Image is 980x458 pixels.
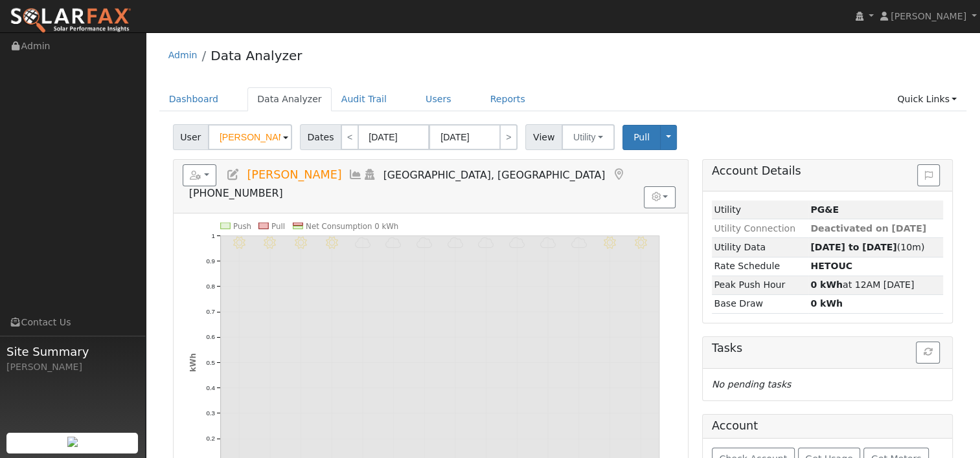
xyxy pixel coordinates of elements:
[810,204,839,215] strong: ID: 16296464, authorized: 02/28/25
[173,124,209,150] span: User
[714,223,795,234] span: Utility Connection
[810,279,843,290] strong: 0 kWh
[189,187,283,199] span: [PHONE_NUMBER]
[247,87,332,111] a: Data Analyzer
[810,261,852,271] strong: S
[712,201,808,219] td: Utility
[481,87,535,111] a: Reports
[211,232,214,239] text: 1
[562,124,615,150] button: Utility
[712,419,758,432] h5: Account
[348,168,363,181] a: Multi-Series Graph
[712,257,808,276] td: Rate Schedule
[622,125,661,150] button: Pull
[891,11,966,21] span: [PERSON_NAME]
[188,353,197,372] text: kWh
[206,257,215,265] text: 0.9
[10,7,131,34] img: SolarFax
[306,222,398,231] text: Net Consumption 0 kWh
[226,168,240,181] a: Edit User (26707)
[159,87,229,111] a: Dashboard
[810,242,896,252] strong: [DATE] to [DATE]
[887,87,966,111] a: Quick Links
[206,333,215,340] text: 0.6
[206,435,215,442] text: 0.2
[810,298,843,309] strong: 0 kWh
[300,124,341,150] span: Dates
[208,124,292,150] input: Select a User
[810,242,924,252] span: (10m)
[6,360,139,374] div: [PERSON_NAME]
[499,124,518,150] a: >
[211,48,302,63] a: Data Analyzer
[808,276,944,294] td: at 12AM [DATE]
[206,409,215,417] text: 0.3
[633,132,650,142] span: Pull
[206,283,215,290] text: 0.8
[341,124,359,150] a: <
[168,50,198,60] a: Admin
[206,384,215,391] text: 0.4
[271,222,285,231] text: Pull
[712,238,808,257] td: Utility Data
[6,343,139,360] span: Site Summary
[712,342,943,355] h5: Tasks
[206,359,215,366] text: 0.5
[712,164,943,178] h5: Account Details
[416,87,461,111] a: Users
[206,308,215,315] text: 0.7
[525,124,562,150] span: View
[233,222,251,231] text: Push
[916,342,940,364] button: Refresh
[247,168,341,181] span: [PERSON_NAME]
[363,168,377,181] a: Login As (last Never)
[917,164,940,186] button: Issue History
[810,223,926,234] span: Deactivated on [DATE]
[332,87,396,111] a: Audit Trail
[712,276,808,294] td: Peak Push Hour
[712,294,808,313] td: Base Draw
[611,168,626,181] a: Map
[383,169,606,181] span: [GEOGRAPHIC_DATA], [GEOGRAPHIC_DATA]
[712,379,791,389] i: No pending tasks
[67,437,78,447] img: retrieve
